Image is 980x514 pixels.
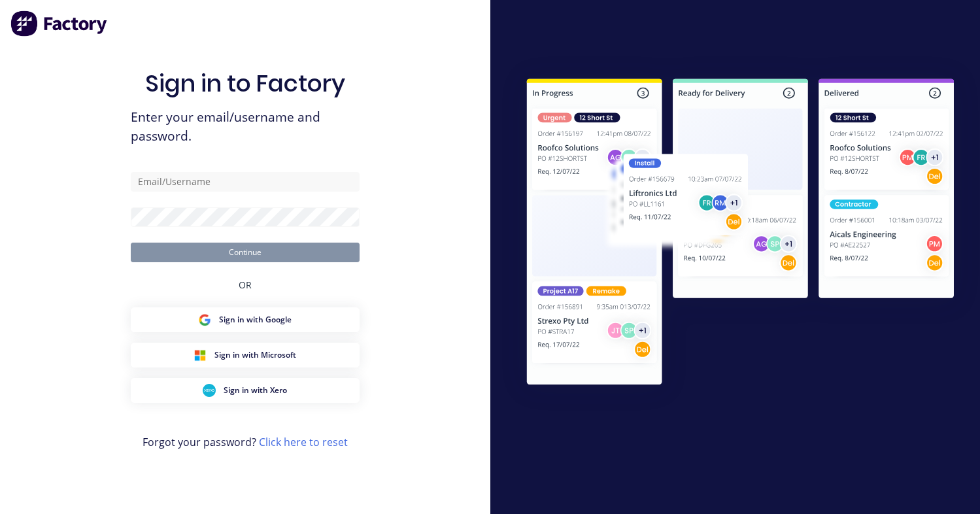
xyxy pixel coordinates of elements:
[10,10,109,37] img: Factory
[194,349,207,362] img: Microsoft Sign in
[131,172,360,192] input: Email/Username
[198,313,211,326] img: Google Sign in
[131,307,360,332] button: Google Sign inSign in with Google
[214,349,296,361] span: Sign in with Microsoft
[131,378,360,403] button: Xero Sign inSign in with Xero
[239,262,252,307] div: OR
[131,108,360,146] span: Enter your email/username and password.
[145,69,345,97] h1: Sign in to Factory
[131,343,360,368] button: Microsoft Sign inSign in with Microsoft
[131,243,360,262] button: Continue
[224,385,287,396] span: Sign in with Xero
[143,434,348,450] span: Forgot your password?
[259,435,348,449] a: Click here to reset
[203,384,216,397] img: Xero Sign in
[219,314,292,326] span: Sign in with Google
